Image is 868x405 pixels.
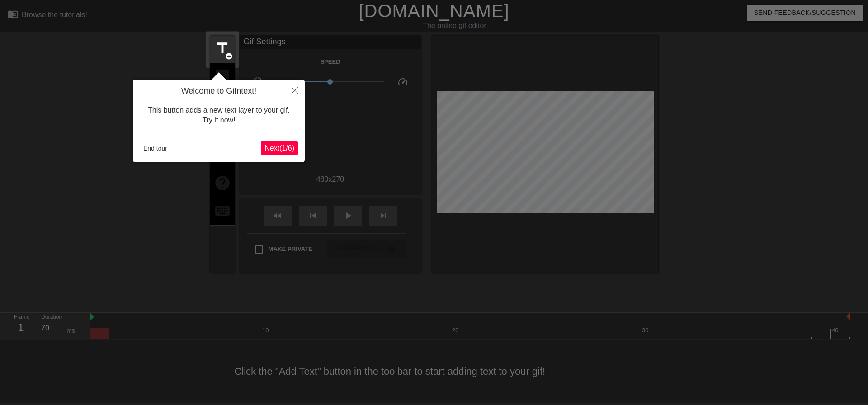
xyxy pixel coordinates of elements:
h4: Welcome to Gifntext! [140,86,298,96]
button: Next [261,141,298,155]
button: Close [285,80,305,100]
button: End tour [140,141,171,155]
span: Next ( 1 / 6 ) [264,144,294,152]
div: This button adds a new text layer to your gif. Try it now! [140,96,298,135]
